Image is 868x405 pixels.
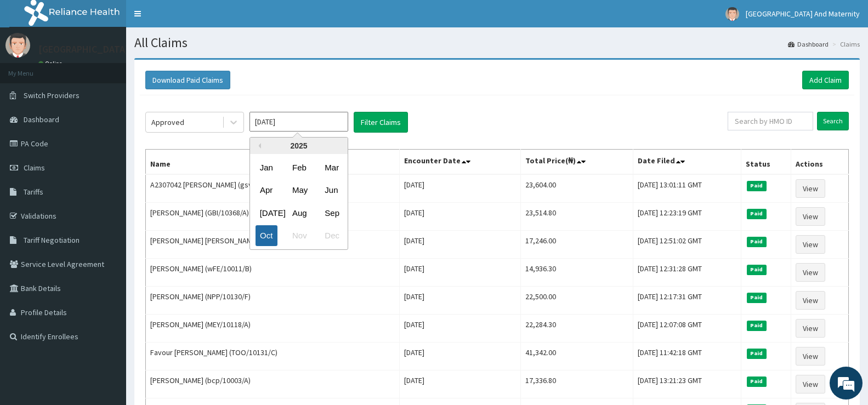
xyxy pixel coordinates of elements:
[796,319,825,338] a: View
[146,343,400,370] td: Favour [PERSON_NAME] (TOO/10131/C)
[256,157,277,178] div: Choose January 2025
[796,375,825,393] a: View
[796,179,825,198] a: View
[24,163,45,173] span: Claims
[134,36,860,50] h1: All Claims
[399,315,520,343] td: [DATE]
[747,349,767,358] span: Paid
[817,112,849,130] input: Search
[146,231,400,259] td: [PERSON_NAME] [PERSON_NAME] (wfe/10011/d)
[796,263,825,282] a: View
[180,5,206,32] div: Minimize live chat window
[633,231,741,259] td: [DATE] 12:51:02 GMT
[728,112,813,130] input: Search by HMO ID
[256,180,277,201] div: Choose April 2025
[520,259,633,287] td: 14,936.30
[64,128,151,239] span: We're online!
[288,157,310,178] div: Choose February 2025
[633,203,741,231] td: [DATE] 12:23:19 GMT
[38,44,191,54] p: [GEOGRAPHIC_DATA] And Maternity
[633,315,741,343] td: [DATE] 12:07:08 GMT
[633,343,741,370] td: [DATE] 11:42:18 GMT
[5,33,30,58] img: User Image
[250,138,348,154] div: 2025
[747,237,767,247] span: Paid
[747,377,767,386] span: Paid
[320,180,342,201] div: Choose June 2025
[38,60,65,67] a: Online
[747,209,767,219] span: Paid
[633,174,741,203] td: [DATE] 13:01:11 GMT
[725,7,739,21] img: User Image
[830,39,860,49] li: Claims
[256,143,261,149] button: Previous Year
[747,181,767,191] span: Paid
[633,287,741,315] td: [DATE] 12:17:31 GMT
[741,150,791,175] th: Status
[399,370,520,398] td: [DATE]
[256,203,277,223] div: Choose July 2025
[633,370,741,398] td: [DATE] 13:21:23 GMT
[520,343,633,370] td: 41,342.00
[520,315,633,343] td: 22,284.30
[399,287,520,315] td: [DATE]
[788,39,829,49] a: Dashboard
[250,156,348,247] div: month 2025-10
[24,90,80,100] span: Switch Providers
[399,343,520,370] td: [DATE]
[520,231,633,259] td: 17,246.00
[320,157,342,178] div: Choose March 2025
[747,293,767,303] span: Paid
[24,187,43,197] span: Tariffs
[802,71,849,89] a: Add Claim
[520,203,633,231] td: 23,514.80
[146,287,400,315] td: [PERSON_NAME] (NPP/10130/F)
[256,226,277,246] div: Choose October 2025
[288,203,310,223] div: Choose August 2025
[146,150,400,175] th: Name
[746,9,860,19] span: [GEOGRAPHIC_DATA] And Maternity
[520,287,633,315] td: 22,500.00
[796,235,825,254] a: View
[520,150,633,175] th: Total Price(₦)
[747,321,767,330] span: Paid
[354,112,408,133] button: Filter Claims
[633,150,741,175] th: Date Filed
[151,117,184,128] div: Approved
[399,150,520,175] th: Encounter Date
[399,231,520,259] td: [DATE]
[520,370,633,398] td: 17,336.80
[146,259,400,287] td: [PERSON_NAME] (wFE/10011/B)
[520,174,633,203] td: 23,604.00
[146,203,400,231] td: [PERSON_NAME] (GBI/10368/A)
[288,180,310,201] div: Choose May 2025
[145,71,230,89] button: Download Paid Claims
[24,115,59,124] span: Dashboard
[320,203,342,223] div: Choose September 2025
[791,150,849,175] th: Actions
[146,315,400,343] td: [PERSON_NAME] (MEY/10118/A)
[5,280,209,318] textarea: Type your message and hit 'Enter'
[399,174,520,203] td: [DATE]
[796,207,825,226] a: View
[399,203,520,231] td: [DATE]
[146,174,400,203] td: A2307042 [PERSON_NAME] (gsv/13120/A)
[796,347,825,366] a: View
[796,291,825,310] a: View
[399,259,520,287] td: [DATE]
[747,265,767,275] span: Paid
[20,55,44,82] img: d_794563401_company_1708531726252_794563401
[633,259,741,287] td: [DATE] 12:31:28 GMT
[249,112,348,132] input: Select Month and Year
[24,235,80,245] span: Tariff Negotiation
[146,370,400,398] td: [PERSON_NAME] (bcp/10003/A)
[57,61,184,76] div: Chat with us now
